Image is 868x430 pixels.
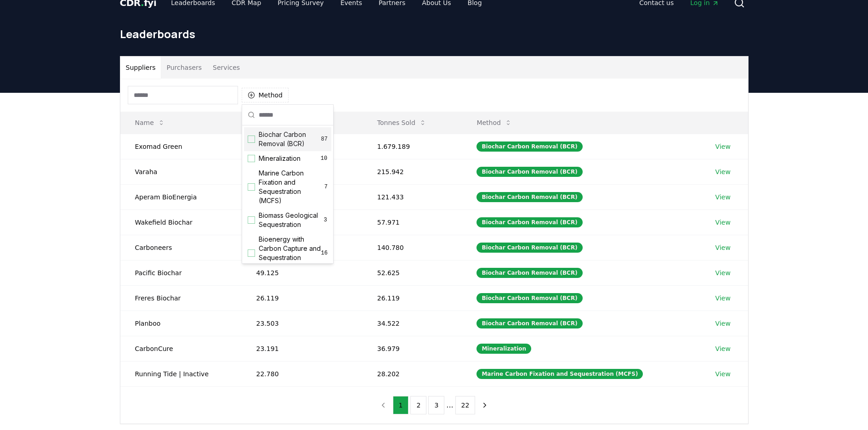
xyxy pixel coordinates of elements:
[259,154,301,163] span: Mineralization
[410,396,426,414] button: 2
[477,167,582,177] div: Biochar Carbon Removal (BCR)
[715,192,731,202] a: View
[715,344,731,353] a: View
[207,57,245,79] button: Services
[477,217,582,227] div: Biochar Carbon Removal (BCR)
[477,318,582,328] div: Biochar Carbon Removal (BCR)
[242,260,363,285] td: 49.125
[120,159,242,184] td: Varaha
[120,235,242,260] td: Carboneers
[363,285,462,311] td: 26.119
[242,88,289,102] button: Method
[120,311,242,336] td: Planboo
[259,130,321,148] span: Biochar Carbon Removal (BCR)
[363,336,462,361] td: 36.979
[715,142,731,151] a: View
[477,141,582,152] div: Biochar Carbon Removal (BCR)
[242,361,363,386] td: 22.780
[161,57,207,79] button: Purchasers
[321,136,328,143] span: 87
[715,167,731,176] a: View
[363,235,462,260] td: 140.780
[363,260,462,285] td: 52.625
[363,134,462,159] td: 1.679.189
[477,192,582,202] div: Biochar Carbon Removal (BCR)
[242,336,363,361] td: 23.191
[120,209,242,235] td: Wakefield Biochar
[428,396,444,414] button: 3
[128,113,172,132] button: Name
[446,400,453,411] li: ...
[469,113,519,132] button: Method
[715,294,731,303] a: View
[477,268,582,278] div: Biochar Carbon Removal (BCR)
[324,183,328,191] span: 7
[120,260,242,285] td: Pacific Biochar
[715,268,731,277] a: View
[455,396,476,414] button: 22
[393,396,409,414] button: 1
[259,211,323,229] span: Biomass Geological Sequestration
[120,336,242,361] td: CarbonCure
[120,57,161,79] button: Suppliers
[321,249,328,257] span: 16
[715,319,731,328] a: View
[363,184,462,209] td: 121.433
[477,243,582,253] div: Biochar Carbon Removal (BCR)
[715,369,731,379] a: View
[120,27,749,41] h1: Leaderboards
[477,293,582,303] div: Biochar Carbon Removal (BCR)
[120,134,242,159] td: Exomad Green
[323,216,328,224] span: 3
[242,285,363,311] td: 26.119
[242,311,363,336] td: 23.503
[363,209,462,235] td: 57.971
[715,243,731,252] a: View
[320,155,328,162] span: 10
[363,159,462,184] td: 215.942
[120,361,242,386] td: Running Tide | Inactive
[120,285,242,311] td: Freres Biochar
[477,396,493,414] button: next page
[370,113,434,132] button: Tonnes Sold
[120,184,242,209] td: Aperam BioEnergia
[363,361,462,386] td: 28.202
[477,369,643,379] div: Marine Carbon Fixation and Sequestration (MCFS)
[259,169,324,205] span: Marine Carbon Fixation and Sequestration (MCFS)
[715,218,731,227] a: View
[259,235,321,272] span: Bioenergy with Carbon Capture and Sequestration (BECCS)
[477,344,531,354] div: Mineralization
[363,311,462,336] td: 34.522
